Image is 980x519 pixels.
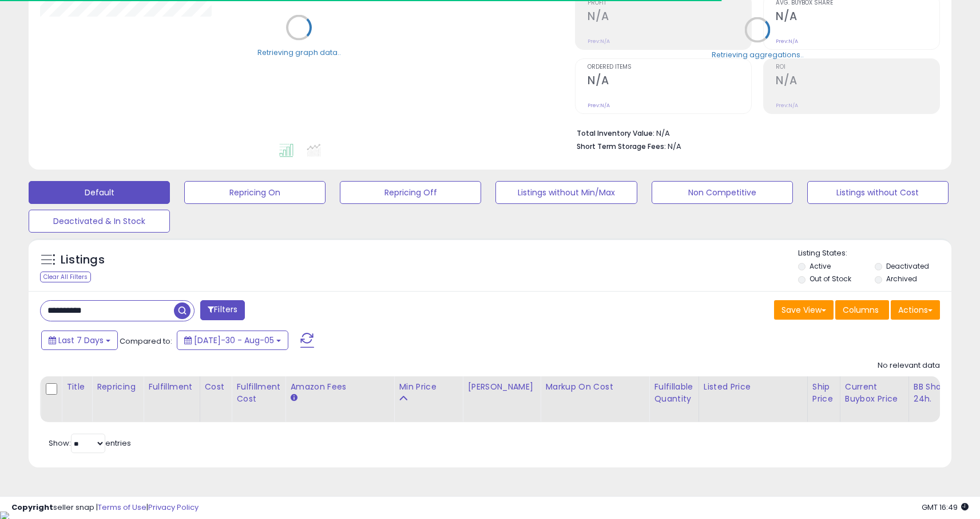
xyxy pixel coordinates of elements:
span: [DATE]-30 - Aug-05 [194,335,274,346]
div: Cost [205,381,227,393]
button: [DATE]-30 - Aug-05 [177,331,288,350]
div: Clear All Filters [40,272,91,282]
label: Out of Stock [810,274,851,284]
div: Min Price [399,381,458,393]
button: Listings without Min/Max [495,181,637,204]
div: Retrieving aggregations.. [712,49,804,60]
div: Fulfillment Cost [236,381,280,405]
button: Repricing Off [340,181,481,204]
a: Terms of Use [98,502,146,513]
button: Actions [891,300,940,320]
div: Current Buybox Price [845,381,904,405]
div: Fulfillable Quantity [654,381,693,405]
div: Amazon Fees [290,381,389,393]
div: Repricing [97,381,138,393]
div: Listed Price [704,381,803,393]
div: Retrieving graph data.. [257,47,341,57]
button: Last 7 Days [41,331,118,350]
small: Amazon Fees. [290,393,297,403]
span: Columns [843,304,879,316]
span: Show: entries [49,438,131,449]
div: BB Share 24h. [914,381,955,405]
div: No relevant data [878,360,940,371]
button: Deactivated & In Stock [29,210,170,233]
button: Default [29,181,170,204]
h5: Listings [61,252,105,268]
div: Markup on Cost [545,381,644,393]
p: Listing States: [798,248,951,259]
div: [PERSON_NAME] [467,381,535,393]
div: Ship Price [812,381,835,405]
label: Deactivated [886,261,929,271]
button: Save View [774,300,834,320]
button: Columns [835,300,889,320]
button: Repricing On [184,181,326,204]
span: Last 7 Days [58,335,104,346]
th: The percentage added to the cost of goods (COGS) that forms the calculator for Min & Max prices. [541,376,649,422]
button: Filters [200,300,245,320]
strong: Copyright [11,502,53,513]
div: Fulfillment [148,381,195,393]
div: seller snap | | [11,502,199,513]
div: Title [66,381,87,393]
button: Non Competitive [652,181,793,204]
span: Compared to: [120,336,172,347]
a: Privacy Policy [148,502,199,513]
label: Active [810,261,831,271]
button: Listings without Cost [807,181,949,204]
span: 2025-08-13 16:49 GMT [922,502,969,513]
label: Archived [886,274,917,284]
